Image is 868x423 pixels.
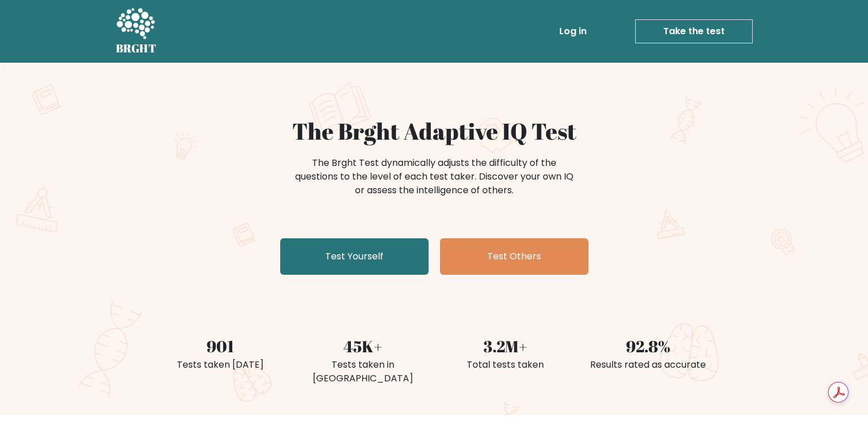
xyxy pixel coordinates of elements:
div: Results rated as accurate [584,358,713,372]
a: Test Yourself [280,238,429,275]
div: 901 [156,334,285,358]
a: Log in [555,20,591,43]
div: Total tests taken [441,358,570,372]
div: Tests taken [DATE] [156,358,285,372]
div: 92.8% [584,334,713,358]
h5: BRGHT [116,42,157,55]
div: 45K+ [298,334,427,358]
div: The Brght Test dynamically adjusts the difficulty of the questions to the level of each test take... [292,156,577,197]
h1: The Brght Adaptive IQ Test [156,117,713,145]
a: Test Others [440,238,588,275]
div: Tests taken in [GEOGRAPHIC_DATA] [298,358,427,385]
div: 3.2M+ [441,334,570,358]
a: BRGHT [116,5,157,58]
a: Take the test [635,19,753,43]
